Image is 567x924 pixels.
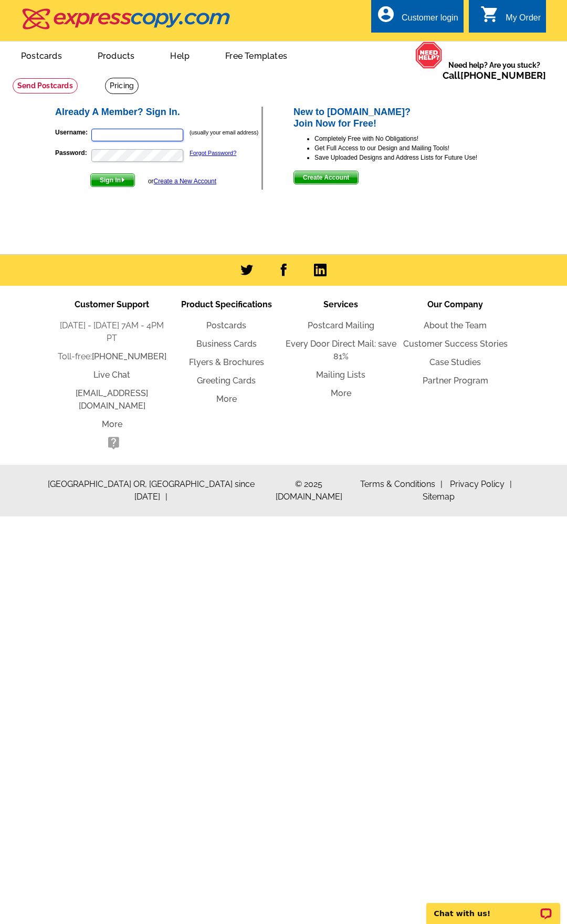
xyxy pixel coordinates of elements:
span: Call [443,70,546,81]
span: [GEOGRAPHIC_DATA] OR, [GEOGRAPHIC_DATA] since [DATE] [42,478,260,503]
li: Completely Free with No Obligations! [314,134,513,143]
span: Product Specifications [181,299,272,309]
a: [PHONE_NUMBER] [460,70,546,81]
span: Create Account [294,171,358,184]
a: Greeting Cards [197,376,256,386]
a: Postcards [4,43,79,67]
a: Postcard Mailing [308,320,374,330]
span: © 2025 [DOMAIN_NAME] [266,478,352,503]
a: Privacy Policy [450,479,512,489]
h2: New to [DOMAIN_NAME]? Join Now for Free! [293,107,513,129]
span: Need help? Are you stuck? [443,60,546,81]
h2: Already A Member? Sign In. [55,107,261,118]
span: Sign In [91,174,134,186]
div: My Order [506,13,541,28]
button: Sign In [90,173,135,187]
i: shopping_cart [480,5,499,24]
span: Services [323,299,358,309]
a: Forgot Password? [190,150,236,156]
div: Customer login [402,13,458,28]
a: Terms & Conditions [360,479,443,489]
button: Create Account [293,171,359,184]
li: Toll-free: [55,350,169,363]
a: Help [153,43,206,67]
a: More [216,394,237,404]
iframe: LiveChat chat widget [419,891,567,924]
i: account_circle [376,5,395,24]
a: shopping_cart My Order [480,12,541,25]
img: button-next-arrow-white.png [121,178,125,182]
a: About the Team [424,320,487,330]
a: Postcards [206,320,246,330]
a: Products [81,43,152,67]
span: Customer Support [75,299,149,309]
a: Free Templates [208,43,304,67]
a: Customer Success Stories [403,339,508,349]
a: Every Door Direct Mail: save 81% [286,339,396,361]
a: [EMAIL_ADDRESS][DOMAIN_NAME] [76,388,148,411]
a: Partner Program [423,376,488,386]
a: Case Studies [429,357,481,367]
li: Get Full Access to our Design and Mailing Tools! [314,143,513,153]
small: (usually your email address) [190,129,258,136]
a: Flyers & Brochures [189,357,264,367]
a: Business Cards [196,339,257,349]
li: [DATE] - [DATE] 7AM - 4PM PT [55,319,169,345]
img: help [415,41,443,68]
a: account_circle Customer login [376,12,458,25]
label: Password: [55,148,90,158]
a: More [102,419,122,429]
li: Save Uploaded Designs and Address Lists for Future Use! [314,153,513,162]
span: Our Company [427,299,483,309]
label: Username: [55,128,90,137]
a: Live Chat [93,370,130,380]
a: Create a New Account [154,178,216,185]
a: Sitemap [423,492,455,502]
div: or [148,177,216,186]
a: More [331,388,351,398]
a: Mailing Lists [316,370,365,380]
a: [PHONE_NUMBER] [92,351,166,361]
